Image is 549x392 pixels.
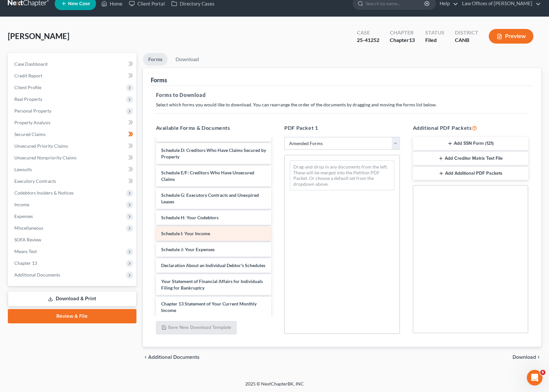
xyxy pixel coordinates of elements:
div: Selwyn says… [5,108,125,140]
span: SOFA Review [14,237,41,242]
a: Forms [143,53,168,66]
button: Preview [489,29,533,44]
span: Credit Report [14,73,42,78]
div: Chapter [390,29,415,36]
a: Case Dashboard [9,58,136,70]
span: Expenses [14,213,33,219]
span: Declaration About an Individual Debtor's Schedules [161,263,265,268]
span: Schedule H: Your Codebtors [161,215,218,220]
button: Gif picker [21,213,26,218]
div: Glad to hear that you found your answer in our article. Marking the client as "Married" should al... [5,63,107,102]
span: Schedule E/F: Creditors Who Have Unsecured Claims [161,170,254,182]
h5: Forms to Download [156,91,528,99]
a: Secured Claims [9,128,136,140]
span: Chapter 13 Statement of Your Current Monthly Income [161,301,257,313]
div: I don't understand your question. But I hope I fixed the problem. I had listed my client as "sepa... [23,5,125,58]
span: Secured Claims [14,131,46,137]
span: Property Analysis [14,120,50,125]
div: The SOFA form itself only asks to include the spouse's income if the case is joint. ​ However, if... [10,144,102,201]
i: chevron_right [536,355,541,360]
span: [PERSON_NAME] [8,31,69,41]
h5: PDF Packet 1 [284,124,400,132]
div: Filed [425,36,444,44]
span: New Case [68,1,90,6]
p: Select which forms you would like to download. You can rearrange the order of the documents by dr... [156,101,528,108]
div: District [455,29,478,36]
div: Emma says… [5,63,125,108]
div: [PERSON_NAME], how do I add the spouse's income to the Gross Yearly Income page? [23,108,125,135]
h5: Additional PDF Packets [413,124,528,132]
span: Real Property [14,96,42,102]
div: Emma says… [5,140,125,210]
span: Additional Documents [14,272,60,277]
span: Miscellaneous [14,225,43,231]
p: The team can also help [32,8,81,15]
div: 25-41252 [357,36,379,44]
span: Chapter 13 [14,260,37,266]
span: Your Statement of Financial Affairs for Individuals Filing for Bankruptcy [161,278,263,291]
span: 13 [409,37,415,43]
div: I don't understand your question. But I hope I fixed the problem. I had listed my client as "sepa... [29,9,120,54]
span: Schedule G: Executory Contracts and Unexpired Leases [161,192,259,204]
span: Schedule C: The Property You Claim as Exempt [161,131,256,137]
a: chevron_left Additional Documents [143,355,200,360]
button: Download chevron_right [513,355,541,360]
div: Drag-and-drop in any documents from the left. These will be merged into the Petition PDF Packet. ... [290,160,394,190]
a: Credit Report [9,70,136,82]
div: Close [114,3,126,14]
div: Glad to hear that you found your answer in our article. Marking the client as "Married" should al... [10,67,102,99]
a: Unsecured Nonpriority Claims [9,152,136,164]
a: Lawsuits [9,164,136,175]
div: CANB [455,36,478,44]
button: Save New Download Template [156,321,237,335]
a: Review & File [8,309,136,323]
span: Executory Contracts [14,178,56,184]
button: Add Additional PDF Packets [413,167,528,180]
h1: Operator [32,3,55,8]
span: Lawsuits [14,167,32,172]
span: Codebtors Insiders & Notices [14,190,74,196]
div: Forms [151,76,167,84]
span: Client Profile [14,85,41,90]
span: Additional Documents [148,355,200,360]
span: Income [14,202,29,207]
button: Add SSN Form (121) [413,137,528,151]
span: Means Test [14,249,37,254]
span: Schedule J: Your Expenses [161,247,215,252]
a: Download [170,53,204,66]
img: Profile image for Operator [19,4,29,14]
button: Home [102,3,114,15]
button: Add Creditor Matrix Text File [413,152,528,165]
a: Property Analysis [9,117,136,128]
div: Chapter [390,36,415,44]
div: Case [357,29,379,36]
button: Emoji picker [10,213,15,218]
span: Unsecured Nonpriority Claims [14,155,77,160]
span: Download [513,355,536,360]
textarea: Message… [6,199,125,210]
button: go back [4,3,17,15]
a: Download & Print [8,291,136,306]
h5: Available Forms & Documents [156,124,272,132]
span: Unsecured Priority Claims [14,143,68,149]
div: [PERSON_NAME], how do I add the spouse's income to the Gross Yearly Income page? [29,112,120,131]
span: Case Dashboard [14,61,48,67]
span: Schedule I: Your Income [161,231,210,236]
div: Status [425,29,444,36]
button: Upload attachment [31,213,36,218]
span: Personal Property [14,108,51,114]
a: Unsecured Priority Claims [9,140,136,152]
iframe: Intercom live chat [527,370,542,385]
span: Schedule D: Creditors Who Have Claims Secured by Property [161,147,266,159]
a: SOFA Review [9,234,136,246]
a: Executory Contracts [9,175,136,187]
button: Send a message… [112,210,122,221]
span: 6 [540,370,545,375]
div: Selwyn says… [5,5,125,63]
i: chevron_left [143,355,148,360]
div: The SOFA form itself only asks to include the spouse's income if the case is joint.​However, if y... [5,140,107,205]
